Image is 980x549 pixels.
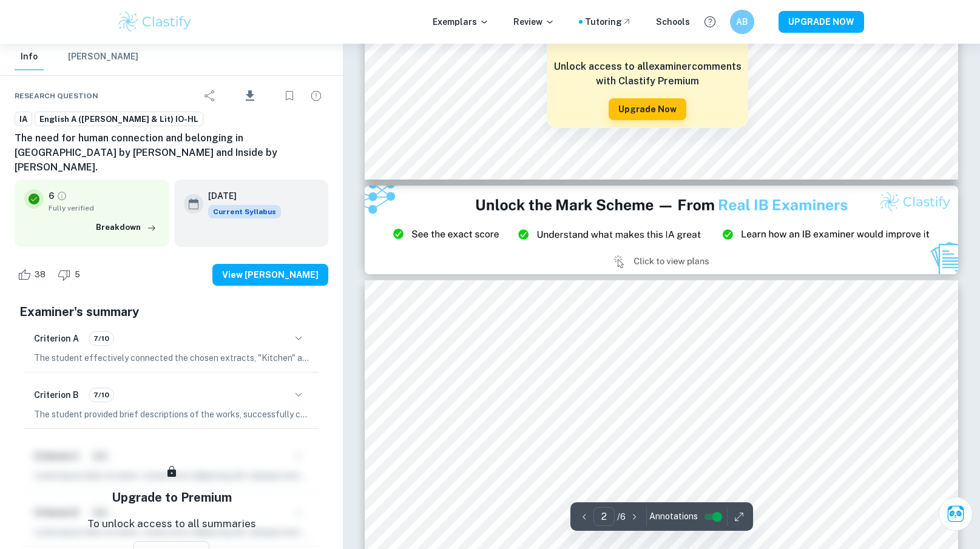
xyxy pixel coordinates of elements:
[700,12,720,32] button: Help and Feedback
[15,131,328,175] h6: The need for human connection and belonging in [GEOGRAPHIC_DATA] by [PERSON_NAME] and Inside by [...
[15,44,44,70] button: Info
[112,488,232,507] h5: Upgrade to Premium
[735,15,749,29] h6: AB
[89,389,113,400] span: 7/10
[28,269,52,281] span: 38
[19,303,323,321] h5: Examiner's summary
[617,510,626,524] p: / 6
[34,388,79,402] h6: Criterion B
[656,15,690,29] a: Schools
[779,11,864,33] button: UPGRADE NOW
[34,332,79,345] h6: Criterion A
[730,10,754,34] button: AB
[15,90,98,101] span: Research question
[609,98,686,120] button: Upgrade Now
[34,408,309,421] p: The student provided brief descriptions of the works, successfully conveying the essence of "Kitc...
[68,269,87,281] span: 5
[117,10,194,34] img: Clastify logo
[304,84,328,108] div: Report issue
[35,112,203,127] a: English A ([PERSON_NAME] & Lit) IO-HL
[212,264,328,286] button: View [PERSON_NAME]
[49,189,54,203] p: 6
[87,516,256,532] p: To unlock access to all summaries
[208,205,281,218] div: This exemplar is based on the current syllabus. Feel free to refer to it for inspiration/ideas wh...
[939,497,973,531] button: Ask Clai
[208,189,271,203] h6: [DATE]
[433,15,489,29] p: Exemplars
[35,113,203,126] span: English A ([PERSON_NAME] & Lit) IO-HL
[68,44,138,70] button: [PERSON_NAME]
[56,190,67,201] a: Grade fully verified
[198,84,222,108] div: Share
[513,15,555,29] p: Review
[208,205,281,218] span: Current Syllabus
[365,186,958,275] img: Ad
[49,203,160,214] span: Fully verified
[15,113,32,126] span: IA
[277,84,302,108] div: Bookmark
[15,112,32,127] a: IA
[553,59,742,89] h6: Unlock access to all examiner comments with Clastify Premium
[15,265,52,285] div: Like
[649,510,698,523] span: Annotations
[89,333,113,344] span: 7/10
[55,265,87,285] div: Dislike
[34,351,309,365] p: The student effectively connected the chosen extracts, "Kitchen" and "Inside," to the global issu...
[585,15,632,29] a: Tutoring
[225,80,275,112] div: Download
[93,218,160,237] button: Breakdown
